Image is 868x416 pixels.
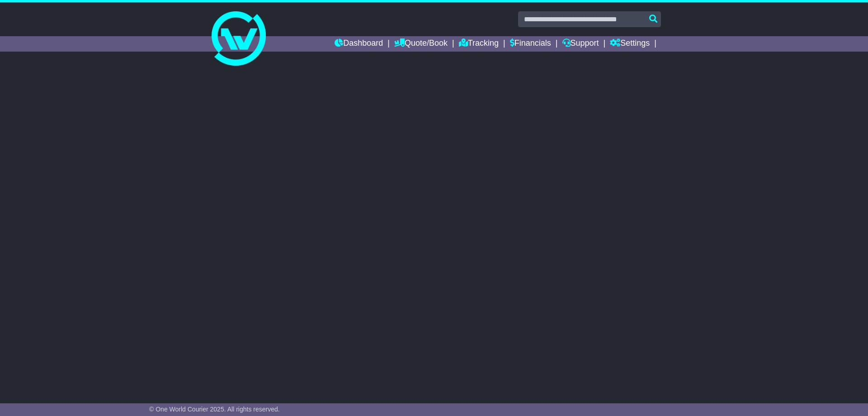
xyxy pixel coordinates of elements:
[459,36,499,52] a: Tracking
[335,36,383,52] a: Dashboard
[562,36,599,52] a: Support
[610,36,650,52] a: Settings
[510,36,551,52] a: Financials
[394,36,448,52] a: Quote/Book
[149,406,280,413] span: © One World Courier 2025. All rights reserved.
